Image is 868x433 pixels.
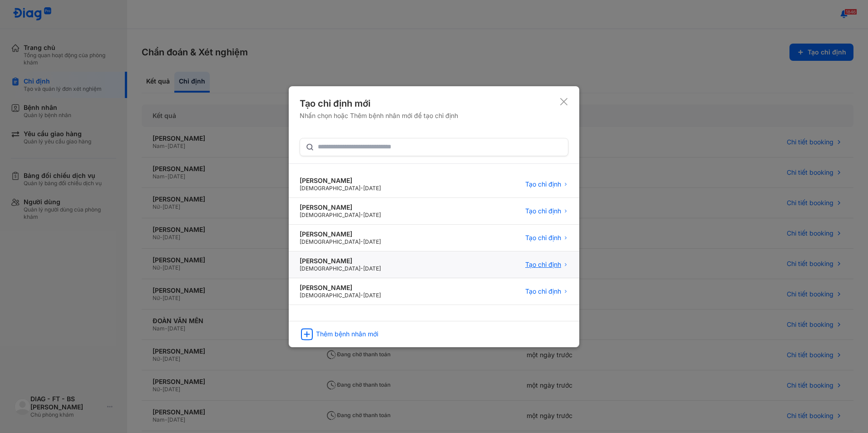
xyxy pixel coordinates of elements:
span: [DEMOGRAPHIC_DATA] [300,212,360,218]
span: - [360,292,363,299]
span: - [360,185,363,192]
span: Tạo chỉ định [525,180,561,188]
div: Nhấn chọn hoặc Thêm bệnh nhân mới để tạo chỉ định [300,112,458,120]
span: [DEMOGRAPHIC_DATA] [300,238,360,245]
span: [DEMOGRAPHIC_DATA] [300,292,360,299]
span: [DATE] [363,185,381,192]
span: [DEMOGRAPHIC_DATA] [300,265,360,272]
span: - [360,238,363,245]
span: [DEMOGRAPHIC_DATA] [300,185,360,192]
span: [DATE] [363,212,381,218]
div: [PERSON_NAME] [300,177,381,185]
span: [DATE] [363,292,381,299]
span: - [360,265,363,272]
div: [PERSON_NAME] [300,257,381,265]
div: [PERSON_NAME] [300,284,381,292]
span: Tạo chỉ định [525,234,561,242]
div: Tạo chỉ định mới [300,97,458,110]
span: Tạo chỉ định [525,207,561,215]
div: [PERSON_NAME] [300,230,381,238]
span: - [360,212,363,218]
div: Thêm bệnh nhân mới [316,330,378,338]
div: [PERSON_NAME] [300,203,381,212]
span: Tạo chỉ định [525,287,561,295]
span: Tạo chỉ định [525,261,561,269]
span: [DATE] [363,265,381,272]
span: [DATE] [363,238,381,245]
